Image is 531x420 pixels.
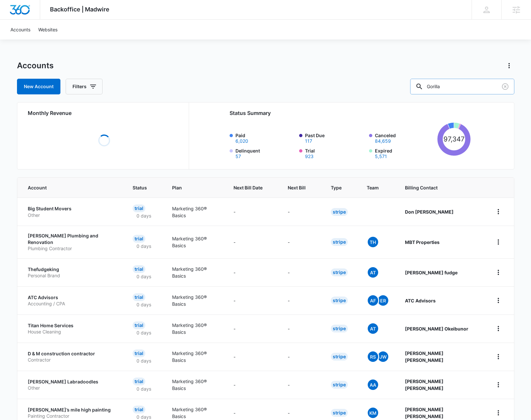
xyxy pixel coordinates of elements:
[17,79,60,94] a: New Account
[331,381,348,389] div: Stripe
[28,329,117,335] p: House Cleaning
[305,132,365,143] label: Past Due
[28,407,117,419] a: [PERSON_NAME]’s mile high paintingPainting Contractor
[280,371,323,399] td: -
[172,235,218,249] p: Marketing 360® Basics
[133,329,155,336] p: 0 days
[378,351,388,362] span: JW
[368,323,378,334] span: At
[405,270,458,275] strong: [PERSON_NAME] fudge
[368,237,378,247] span: TH
[493,380,504,390] button: home
[28,407,117,413] p: [PERSON_NAME]’s mile high painting
[172,406,218,420] p: Marketing 360® Basics
[493,408,504,418] button: home
[28,233,117,252] a: [PERSON_NAME] Plumbing and RenovationPlumbing Contractor
[331,208,348,216] div: Stripe
[28,245,117,252] p: Plumbing Contractor
[226,315,280,343] td: -
[172,378,218,392] p: Marketing 360® Basics
[368,267,378,278] span: At
[28,109,181,117] h2: Monthly Revenue
[493,206,504,217] button: home
[28,350,117,363] a: D & M construction contractorContractor
[368,295,378,306] span: AF
[50,6,109,13] span: Backoffice | Madwire
[28,357,117,363] p: Contractor
[305,154,314,159] button: Trial
[280,258,323,286] td: -
[405,209,454,215] strong: Don [PERSON_NAME]
[133,406,145,413] div: Trial
[133,204,145,212] div: Trial
[233,184,263,191] span: Next Bill Date
[172,294,218,307] p: Marketing 360® Basics
[66,79,103,94] button: Filters
[34,20,61,40] a: Websites
[375,132,435,143] label: Canceled
[28,294,117,301] p: ATC Advisors
[378,295,388,306] span: ER
[493,323,504,334] button: home
[172,350,218,363] p: Marketing 360® Basics
[504,60,514,71] button: Actions
[28,379,117,385] p: [PERSON_NAME] Labradoodles
[226,343,280,371] td: -
[172,205,218,219] p: Marketing 360® Basics
[280,198,323,226] td: -
[226,198,280,226] td: -
[133,265,145,273] div: Trial
[331,297,348,304] div: Stripe
[28,266,117,273] p: Thefudgeking
[133,184,147,191] span: Status
[172,322,218,335] p: Marketing 360® Basics
[331,325,348,332] div: Stripe
[305,139,312,143] button: Past Due
[28,205,117,218] a: Big Student MoversOther
[235,154,241,159] button: Delinquent
[288,184,306,191] span: Next Bill
[28,205,117,212] p: Big Student Movers
[280,286,323,315] td: -
[235,139,248,143] button: Paid
[133,293,145,301] div: Trial
[28,212,117,218] p: Other
[375,139,391,143] button: Canceled
[235,132,296,143] label: Paid
[405,239,440,245] strong: MBT Properties
[28,322,117,335] a: Titan Home ServicesHouse Cleaning
[368,351,378,362] span: RS
[226,226,280,258] td: -
[331,184,342,191] span: Type
[405,298,436,303] strong: ATC Advisors
[28,300,117,307] p: Accounting / CPA
[133,349,145,357] div: Trial
[375,147,435,159] label: Expired
[226,258,280,286] td: -
[133,378,145,385] div: Trial
[133,243,155,250] p: 0 days
[226,371,280,399] td: -
[28,266,117,279] a: ThefudgekingPersonal Brand
[280,226,323,258] td: -
[280,343,323,371] td: -
[133,301,155,308] p: 0 days
[133,235,145,243] div: Trial
[28,233,117,245] p: [PERSON_NAME] Plumbing and Renovation
[367,184,380,191] span: Team
[17,61,54,71] h1: Accounts
[405,379,443,391] strong: [PERSON_NAME] [PERSON_NAME]
[133,385,155,392] p: 0 days
[28,184,108,191] span: Account
[405,326,468,331] strong: [PERSON_NAME] Okeibunor
[133,321,145,329] div: Trial
[368,380,378,390] span: AA
[28,350,117,357] p: D & M construction contractor
[172,184,218,191] span: Plan
[331,409,348,417] div: Stripe
[410,79,514,94] input: Search
[405,407,443,419] strong: [PERSON_NAME] [PERSON_NAME]
[280,315,323,343] td: -
[493,237,504,247] button: home
[133,273,155,280] p: 0 days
